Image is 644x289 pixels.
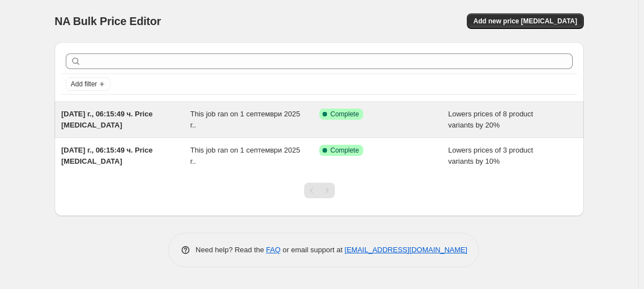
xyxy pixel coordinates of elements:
a: FAQ [266,246,281,254]
a: [EMAIL_ADDRESS][DOMAIN_NAME] [345,246,467,254]
nav: Pagination [304,183,335,198]
span: This job ran on 1 септември 2025 г.. [191,146,300,165]
span: Lowers prices of 8 product variants by 20% [448,110,533,129]
button: Add new price [MEDICAL_DATA] [467,13,584,29]
span: Need help? Read the [196,246,266,254]
span: Complete [330,146,359,155]
span: Add filter [71,80,97,89]
span: [DATE] г., 06:15:49 ч. Price [MEDICAL_DATA] [61,110,153,129]
span: or email support at [281,246,345,254]
span: Complete [330,110,359,119]
span: NA Bulk Price Editor [55,15,161,27]
span: Add new price [MEDICAL_DATA] [474,17,577,26]
span: [DATE] г., 06:15:49 ч. Price [MEDICAL_DATA] [61,146,153,165]
span: This job ran on 1 септември 2025 г.. [191,110,300,129]
button: Add filter [66,77,110,91]
span: Lowers prices of 3 product variants by 10% [448,146,533,165]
